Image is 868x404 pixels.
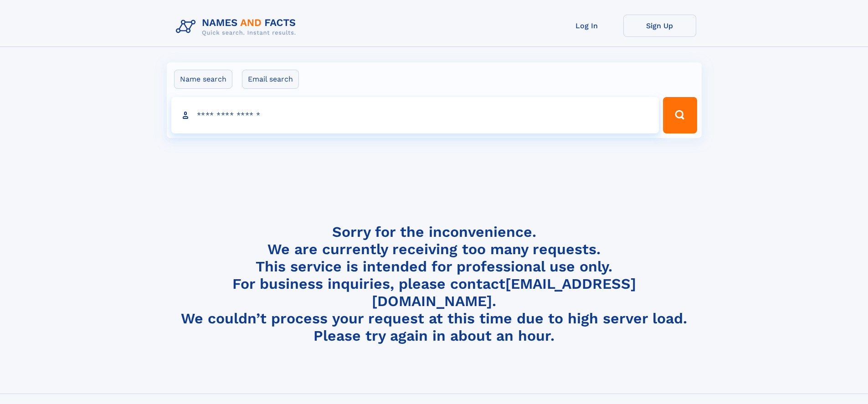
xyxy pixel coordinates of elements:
[372,275,636,310] a: [EMAIL_ADDRESS][DOMAIN_NAME]
[663,97,697,133] button: Search Button
[242,70,299,89] label: Email search
[550,15,623,37] a: Log In
[172,15,303,39] img: Logo Names and Facts
[623,15,696,37] a: Sign Up
[172,223,696,345] h4: Sorry for the inconvenience. We are currently receiving too many requests. This service is intend...
[171,97,659,133] input: search input
[174,70,232,89] label: Name search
